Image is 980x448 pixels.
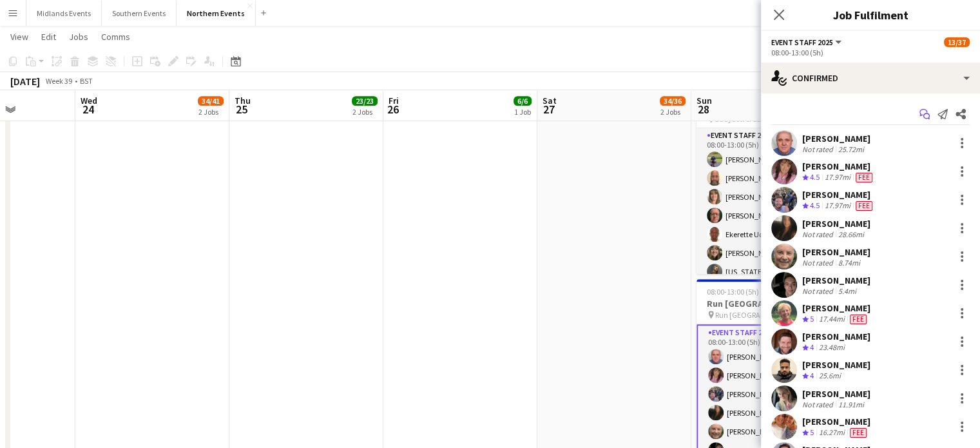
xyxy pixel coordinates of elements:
button: Northern Events [177,1,256,26]
span: 5 [810,427,814,437]
span: Sat [543,95,557,106]
span: 4.5 [810,172,820,182]
div: [DATE] [10,75,40,88]
button: Midlands Events [26,1,102,26]
div: [PERSON_NAME] [802,331,870,342]
div: 23.48mi [816,342,847,353]
span: 26 [387,102,399,117]
div: [PERSON_NAME] [802,359,870,371]
span: Fee [850,428,867,438]
span: Sun [697,95,712,106]
div: [PERSON_NAME] [802,218,870,229]
button: Southern Events [102,1,177,26]
div: 16.27mi [816,427,847,438]
div: Crew has different fees then in role [853,200,875,211]
div: 2 Jobs [660,107,685,117]
div: 08:00-13:00 (5h) [771,48,970,57]
div: 25.6mi [816,371,843,382]
div: BST [80,76,93,86]
span: 08:00-13:00 (5h) [707,287,759,297]
div: [PERSON_NAME] [802,416,870,427]
div: 1 Job [514,107,531,117]
span: Event Staff 2025 [771,37,833,47]
div: [PERSON_NAME] [802,133,870,144]
div: Confirmed [761,63,980,93]
a: Edit [36,28,61,45]
span: 4.5 [810,200,820,210]
span: Week 39 [43,76,75,86]
div: Not rated [802,144,836,154]
span: 27 [541,102,557,117]
div: 17.44mi [816,314,847,325]
div: [PERSON_NAME] [802,189,875,200]
span: Fee [856,173,872,182]
span: 28 [695,102,712,117]
span: Comms [101,31,130,43]
div: 28.66mi [836,229,867,239]
span: 4 [810,371,814,380]
div: 25.72mi [836,144,867,154]
a: Comms [96,28,135,45]
span: Edit [41,31,56,43]
a: View [5,28,34,45]
span: 34/41 [198,96,224,106]
span: Fri [389,95,399,106]
div: 5.4mi [836,286,859,296]
div: Not rated [802,286,836,296]
h3: Job Fulfilment [761,6,980,23]
span: 23/23 [352,96,378,106]
div: Crew has different fees then in role [847,314,869,325]
button: Event Staff 2025 [771,37,843,47]
span: Run [GEOGRAPHIC_DATA] [715,310,800,320]
a: Jobs [64,28,93,45]
span: 6/6 [514,96,532,106]
span: 34/36 [660,96,686,106]
span: 4 [810,342,814,352]
span: 25 [233,102,251,117]
div: Crew has different fees then in role [853,172,875,183]
span: Jobs [69,31,88,43]
div: 17.97mi [822,200,853,211]
div: [PERSON_NAME] [802,161,875,172]
div: [PERSON_NAME] [802,246,870,258]
span: Thu [235,95,251,106]
div: Not rated [802,400,836,409]
div: [PERSON_NAME] [802,388,870,400]
div: 2 Jobs [198,107,223,117]
div: Not rated [802,258,836,268]
span: Fee [850,315,867,324]
app-job-card: 08:00-13:00 (5h)21/25Ladybower 22k Ladybower 22k1 RoleEvent Staff 202562A21/2508:00-13:00 (5h)[PE... [697,83,841,274]
div: 2 Jobs [352,107,377,117]
div: [PERSON_NAME] [802,275,870,286]
div: Crew has different fees then in role [847,427,869,438]
span: Wed [81,95,97,106]
h3: Run [GEOGRAPHIC_DATA] [697,298,841,309]
span: 5 [810,314,814,324]
span: 24 [79,102,97,117]
div: 17.97mi [822,172,853,183]
div: 11.91mi [836,400,867,409]
div: Not rated [802,229,836,239]
div: [PERSON_NAME] [802,302,870,314]
span: 13/37 [944,37,970,47]
span: View [10,31,28,43]
div: 8.74mi [836,258,863,268]
span: Fee [856,201,872,211]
